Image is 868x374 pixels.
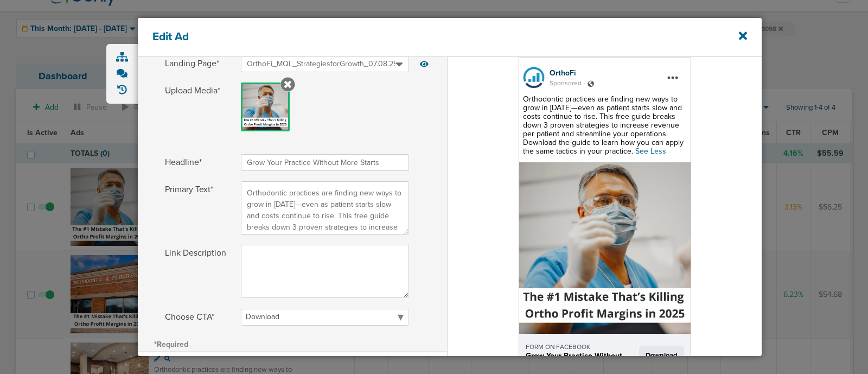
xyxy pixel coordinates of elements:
span: Primary Text* [165,181,230,234]
h4: Edit Ad [152,30,687,43]
span: *Required [154,340,188,349]
span: Choose CTA* [165,309,230,326]
span: See Less [635,147,666,156]
span: OrthoFi_MQL_StrategiesforGrowth_07.08.25_4Q?client_id=174&oid=3176 [247,59,493,68]
span: Landing Page* [165,55,230,72]
textarea: Primary Text* [241,181,409,234]
span: Sponsored [550,79,582,88]
div: Grow Your Practice Without More Starts [526,352,636,369]
span: Upload Media* [165,83,230,131]
span: Link Description [165,245,230,298]
span: Download [639,346,684,366]
input: Headline* [241,154,409,171]
img: scjWe8k5dGMAAAAASUVORK5CYII= [519,162,691,334]
span: Orthodontic practices are finding new ways to grow in [DATE]—even as patient starts slow and cost... [523,94,684,156]
textarea: Link Description [241,245,409,298]
div: FORM ON FACEBOOK [526,343,636,352]
img: 345622172_584584427075977_4127770046458684531_n.jpg [523,67,545,88]
span: . [582,78,588,87]
div: OrthoFi [550,68,687,79]
span: Headline* [165,154,230,171]
select: Choose CTA* [241,309,409,326]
